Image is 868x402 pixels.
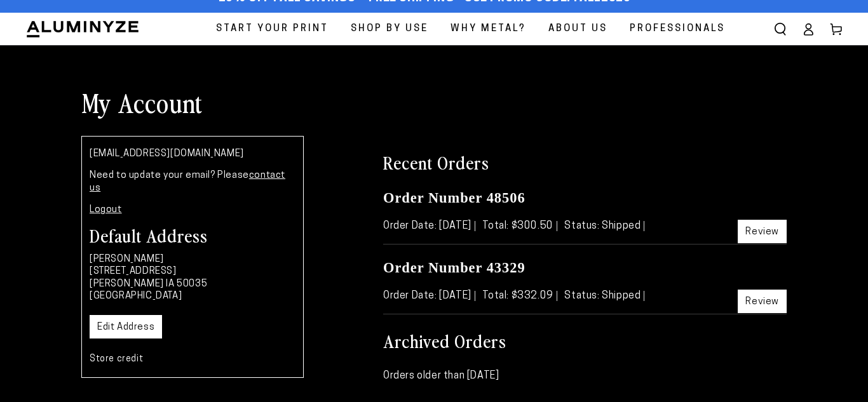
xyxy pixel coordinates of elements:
h3: Default Address [90,226,295,244]
p: Orders older than [DATE] [383,367,787,385]
a: Order Number 48506 [383,190,526,206]
span: Status: Shipped [564,291,644,301]
a: Shop By Use [341,13,438,45]
h1: My Account [81,86,787,119]
a: About Us [539,13,617,45]
span: Order Date: [DATE] [383,291,475,301]
span: Why Metal? [451,20,526,37]
p: [PERSON_NAME] [STREET_ADDRESS] [PERSON_NAME] IA 50035 [GEOGRAPHIC_DATA] [90,253,295,303]
a: Why Metal? [441,13,536,45]
h2: Recent Orders [383,151,787,173]
span: Status: Shipped [564,221,644,231]
span: Start Your Print [216,20,329,37]
span: Shop By Use [351,20,428,37]
a: Review [738,290,787,313]
a: contact us [90,171,285,193]
a: Professionals [620,13,735,45]
summary: Search our site [766,15,794,43]
h2: Archived Orders [383,329,787,352]
span: Professionals [630,20,725,37]
a: Logout [90,205,122,215]
a: Review [738,220,787,243]
span: Total: $332.09 [482,291,557,301]
a: Store credit [90,354,143,364]
p: [EMAIL_ADDRESS][DOMAIN_NAME] [90,148,295,161]
img: Aluminyze [25,20,140,39]
a: Edit Address [90,315,162,338]
span: Total: $300.50 [482,221,557,231]
span: About Us [548,20,607,37]
a: Start Your Print [207,13,338,45]
p: Need to update your email? Please [90,170,295,194]
span: Order Date: [DATE] [383,221,475,231]
a: Order Number 43329 [383,260,526,276]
